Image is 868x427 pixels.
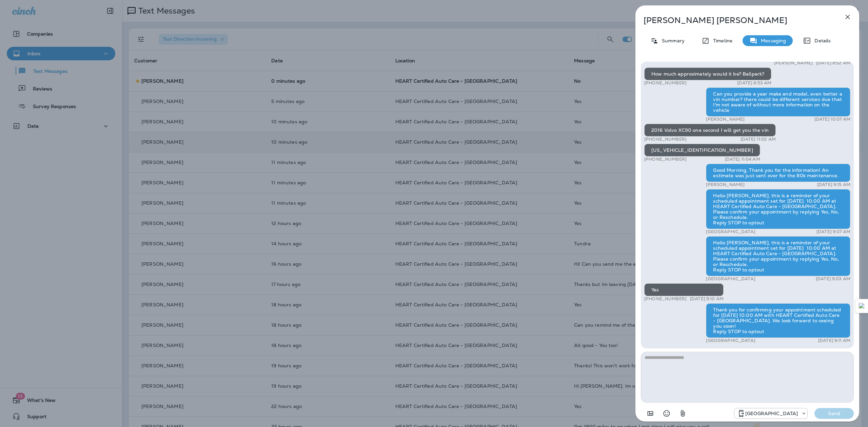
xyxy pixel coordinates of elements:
p: [DATE] 9:11 AM [818,338,850,343]
div: Hello [PERSON_NAME], this is a reminder of your scheduled appointment set for [DATE] 10:00 AM at ... [706,236,850,276]
div: Thank you for confirming your appointment scheduled for [DATE] 10:00 AM with HEART Certified Auto... [706,303,850,338]
p: Timeline [710,38,732,43]
div: Can you provide a year make and model, even better a vin number? there could be different service... [706,87,850,117]
p: [DATE] 9:10 AM [690,296,724,302]
div: [US_VEHICLE_IDENTIFICATION_NUMBER] [644,144,760,157]
p: [DATE] 9:15 AM [817,182,850,187]
p: [DATE] 9:07 AM [816,229,850,235]
p: [DATE] 10:07 AM [814,117,850,122]
p: Details [811,38,831,43]
p: [DATE] 8:53 AM [737,80,771,86]
p: Summary [658,38,685,43]
p: [DATE] 9:03 AM [816,276,850,282]
div: Good Morning, Thank you for the information! An estimate was just sent over for the 80k maintenance. [706,164,850,182]
p: [GEOGRAPHIC_DATA] [706,276,755,282]
div: 2016 Volvo XC90 one second I will get you the vin [644,124,776,137]
p: [GEOGRAPHIC_DATA] [745,411,798,416]
p: [PERSON_NAME] [PERSON_NAME] [644,16,829,25]
p: [PHONE_NUMBER] [644,80,687,86]
p: Messaging [757,38,786,43]
div: Hello [PERSON_NAME], this is a reminder of your scheduled appointment set for [DATE] 10:00 AM at ... [706,189,850,229]
div: Yes [644,283,724,296]
p: [GEOGRAPHIC_DATA] [706,338,755,343]
div: +1 (847) 262-3704 [734,409,807,418]
button: Select an emoji [660,407,673,420]
p: [PERSON_NAME] [774,60,813,66]
p: [DATE] 11:04 AM [725,157,760,162]
button: Add in a premade template [644,407,657,420]
p: [PHONE_NUMBER] [644,157,687,162]
p: [PERSON_NAME] [706,117,745,122]
p: [DATE] 8:52 AM [816,60,850,66]
img: Detect Auto [859,303,865,309]
p: [PHONE_NUMBER] [644,137,687,142]
p: [PERSON_NAME] [706,182,745,187]
p: [DATE] 11:02 AM [741,137,776,142]
div: How much approximately would it be? Ballpark? [644,67,771,80]
p: [PHONE_NUMBER] [644,296,687,302]
p: [GEOGRAPHIC_DATA] [706,229,755,235]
